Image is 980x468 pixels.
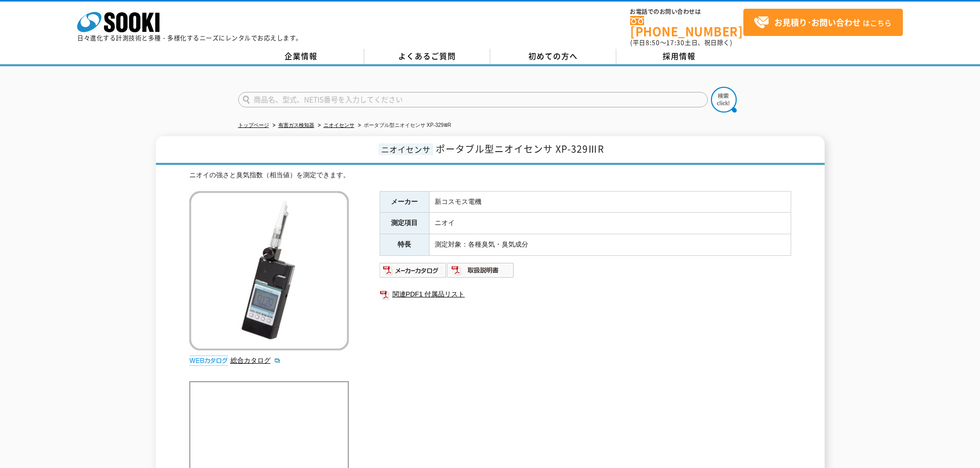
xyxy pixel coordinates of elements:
span: 17:30 [666,38,685,47]
a: 有害ガス検知器 [278,122,314,128]
div: ニオイの強さと臭気指数（相当値）を測定できます。 [189,170,791,181]
span: 初めての方へ [528,50,578,62]
strong: お見積り･お問い合わせ [774,16,861,28]
a: 取扱説明書 [447,269,514,276]
a: お見積り･お問い合わせはこちら [743,9,903,36]
p: 日々進化する計測技術と多種・多様化するニーズにレンタルでお応えします。 [77,35,302,41]
th: メーカー [380,191,429,213]
a: 関連PDF1 付属品リスト [380,288,791,301]
a: [PHONE_NUMBER] [630,16,743,37]
span: 8:50 [646,38,660,47]
span: お電話でのお問い合わせは [630,9,743,15]
td: 測定対象：各種臭気・臭気成分 [429,234,791,256]
a: 総合カタログ [230,357,281,364]
a: メーカーカタログ [380,269,447,276]
a: 採用情報 [616,49,742,64]
img: 取扱説明書 [447,262,514,278]
img: btn_search.png [711,87,737,113]
img: ポータブル型ニオイセンサ XP-329ⅢR [189,191,349,350]
th: 測定項目 [380,213,429,234]
input: 商品名、型式、NETIS番号を入力してください [238,92,708,107]
img: webカタログ [189,355,228,366]
a: ニオイセンサ [324,122,354,128]
a: よくあるご質問 [364,49,490,64]
a: 初めての方へ [490,49,616,64]
td: ニオイ [429,213,791,234]
span: はこちら [754,15,892,30]
span: ニオイセンサ [379,143,433,155]
a: 企業情報 [238,49,364,64]
td: 新コスモス電機 [429,191,791,213]
a: トップページ [238,122,269,128]
span: (平日 ～ 土日、祝日除く) [630,38,732,47]
th: 特長 [380,234,429,256]
img: メーカーカタログ [380,262,447,278]
li: ポータブル型ニオイセンサ XP-329ⅢR [356,120,451,131]
span: ポータブル型ニオイセンサ XP-329ⅢR [436,142,604,156]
